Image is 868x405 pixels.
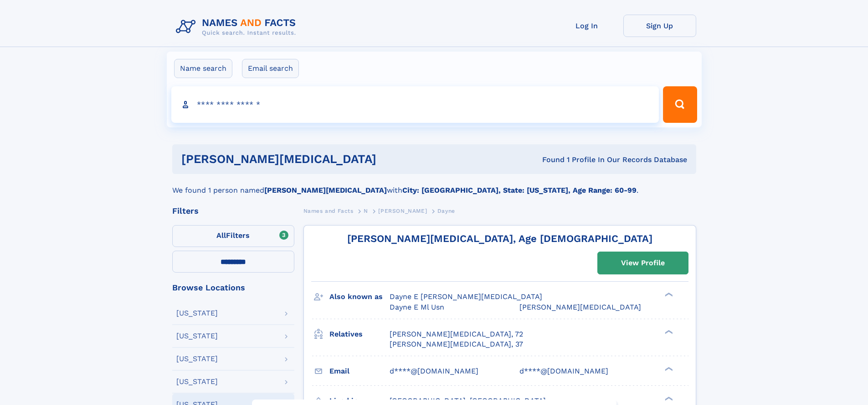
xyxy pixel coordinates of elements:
a: Names and Facts [303,205,354,216]
b: [PERSON_NAME][MEDICAL_DATA] [264,186,387,195]
div: Browse Locations [172,284,294,292]
a: View Profile [598,252,688,274]
a: N [364,205,368,216]
span: [PERSON_NAME][MEDICAL_DATA] [519,303,641,311]
div: ❯ [663,395,673,401]
div: ❯ [663,366,673,372]
span: Dayne E [PERSON_NAME][MEDICAL_DATA] [390,292,542,301]
div: We found 1 person named with . [172,174,696,196]
span: N [364,208,368,214]
div: [US_STATE] [176,378,218,385]
div: [US_STATE] [176,332,218,340]
input: search input [171,86,659,123]
h3: Also known as [329,289,390,305]
img: Logo Names and Facts [172,15,303,39]
div: ❯ [663,292,673,298]
span: Dayne E Ml Usn [390,303,444,311]
a: Log In [550,15,623,37]
span: [GEOGRAPHIC_DATA], [GEOGRAPHIC_DATA] [390,396,546,405]
div: [US_STATE] [176,310,218,317]
span: All [216,231,226,240]
div: Found 1 Profile In Our Records Database [459,155,687,165]
h1: [PERSON_NAME][MEDICAL_DATA] [181,153,459,165]
b: City: [GEOGRAPHIC_DATA], State: [US_STATE], Age Range: 60-99 [402,186,637,195]
a: Sign Up [623,15,696,37]
a: [PERSON_NAME] [378,205,427,216]
label: Filters [172,225,294,247]
div: Filters [172,207,294,215]
button: Search Button [663,86,697,123]
div: [US_STATE] [176,355,218,363]
label: Name search [174,59,232,78]
a: [PERSON_NAME][MEDICAL_DATA], Age [DEMOGRAPHIC_DATA] [347,233,652,244]
div: ❯ [663,329,673,335]
label: Email search [242,59,299,78]
span: Dayne [437,208,455,214]
a: [PERSON_NAME][MEDICAL_DATA], 72 [390,329,523,339]
div: View Profile [621,252,665,274]
a: [PERSON_NAME][MEDICAL_DATA], 37 [390,339,523,349]
span: [PERSON_NAME] [378,208,427,214]
h3: Relatives [329,326,390,342]
h3: Email [329,363,390,379]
